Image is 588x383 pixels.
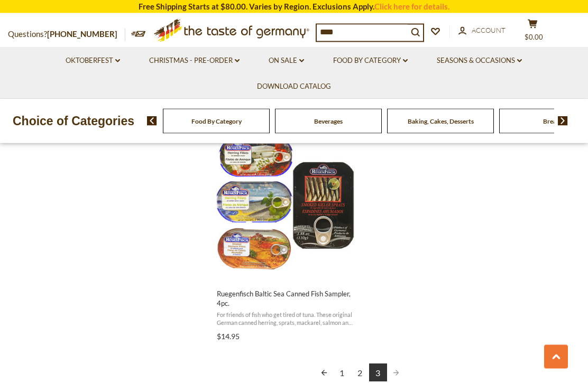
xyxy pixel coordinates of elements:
[8,27,125,41] p: Questions?
[517,19,548,45] button: $0.00
[257,81,331,92] a: Download Catalog
[215,123,355,345] a: Ruegenfisch Baltic Sea Canned Fish Sampler, 4pc.
[147,116,157,126] img: previous arrow
[217,289,354,309] span: Ruegenfisch Baltic Sea Canned Fish Sampler, 4pc.
[66,55,120,67] a: Oktoberfest
[314,117,343,125] a: Beverages
[215,133,355,273] img: Ruegenfisch Baltic Sea Sampler
[351,364,369,382] a: 2
[149,55,240,67] a: Christmas - PRE-ORDER
[333,364,351,382] a: 1
[369,364,387,382] a: 3
[191,117,242,125] a: Food By Category
[543,117,563,125] a: Breads
[525,33,543,41] span: $0.00
[558,116,568,126] img: next arrow
[408,117,474,125] a: Baking, Cakes, Desserts
[217,332,240,341] span: $14.95
[333,55,408,67] a: Food By Category
[458,25,506,36] a: Account
[47,29,117,39] a: [PHONE_NUMBER]
[269,55,304,67] a: On Sale
[374,2,449,11] a: Click here for details.
[437,55,522,67] a: Seasons & Occasions
[315,364,333,382] a: Previous page
[217,311,354,328] span: For friends of fish who get tired of tuna. These original German canned herring, sprats, mackarel...
[472,26,506,34] span: Account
